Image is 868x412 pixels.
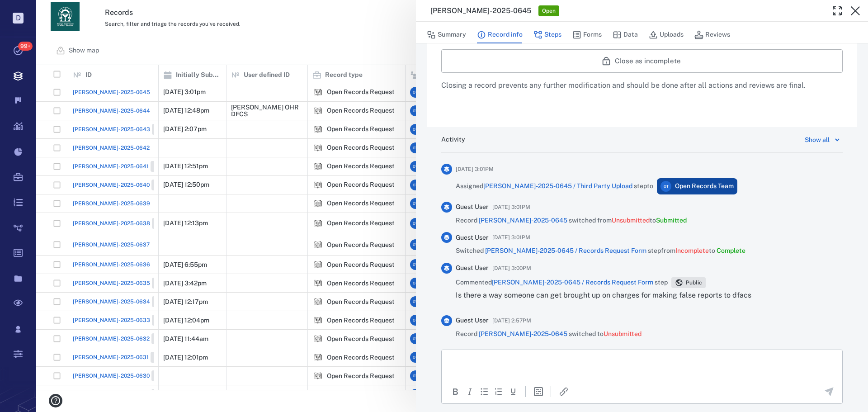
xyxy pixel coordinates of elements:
span: [DATE] 3:00PM [492,263,531,274]
button: Record info [477,26,523,43]
span: [DATE] 2:57PM [492,315,531,326]
span: Guest User [456,233,489,242]
span: Submitted [656,217,687,224]
button: Close as incomplete [441,49,843,73]
h3: [PERSON_NAME]-2025-0645 [430,5,531,16]
button: Underline [508,386,519,397]
span: Assigned step to [456,182,653,191]
span: Record switched to [456,330,642,339]
button: Insert/edit link [558,386,569,397]
button: Bold [450,386,461,397]
button: Uploads [649,26,684,43]
a: [PERSON_NAME]-2025-0645 / Records Request Form [492,279,653,286]
button: Close [846,2,864,20]
span: Unsubmitted [604,330,642,337]
button: Steps [533,26,561,43]
button: Insert template [533,386,544,397]
span: Complete [717,247,745,254]
a: [PERSON_NAME]-2025-0645 / Third Party Upload [483,182,632,189]
span: [DATE] 3:01PM [456,164,494,175]
iframe: Rich Text Area [442,350,842,379]
h6: Activity [441,135,465,144]
button: Toggle Fullscreen [828,2,846,20]
a: [PERSON_NAME]-2025-0645 [479,217,567,224]
span: Record switched from to [456,216,687,225]
button: Summary [427,26,466,43]
div: Numbered list [493,386,504,397]
span: Incomplete [675,247,709,254]
button: Reviews [694,26,730,43]
span: Help [20,6,39,14]
button: Italic [464,386,475,397]
span: Open Records Team [675,182,734,191]
span: Public [684,279,704,287]
span: Guest User [456,203,489,212]
span: Guest User [456,264,489,273]
button: Send the comment [824,386,835,397]
span: [DATE] 3:01PM [492,232,530,243]
span: Unsubmitted [612,217,650,224]
div: Bullet list [479,386,490,397]
span: Commented step [456,278,668,287]
a: [PERSON_NAME]-2025-0645 / Records Request Form [485,247,646,254]
p: Closing a record prevents any further modification and should be done after all actions and revie... [441,80,843,91]
span: 99+ [18,42,33,51]
span: Switched step from to [456,246,745,256]
div: Show all [805,134,830,145]
div: O T [660,181,671,192]
p: D [13,13,24,24]
button: Data [613,26,638,43]
p: Is there a way someone can get brought up on charges for making false reports to dfacs [456,290,751,301]
span: [DATE] 3:01PM [492,202,530,213]
span: Guest User [456,316,489,325]
button: Forms [572,26,602,43]
span: Open [540,7,557,15]
a: [PERSON_NAME]-2025-0645 [479,330,567,337]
